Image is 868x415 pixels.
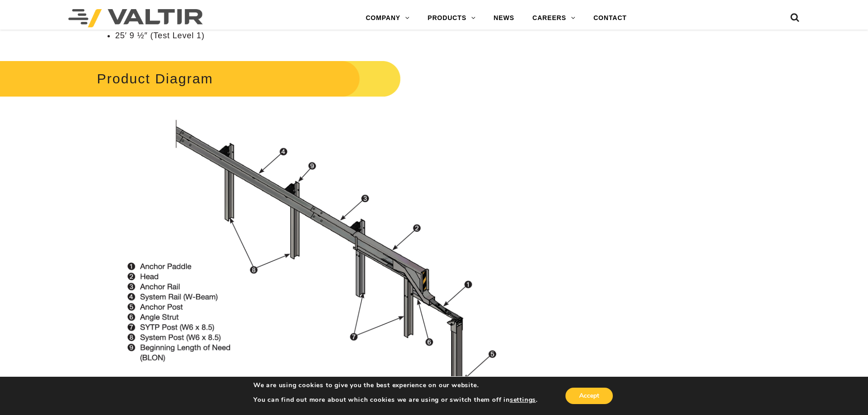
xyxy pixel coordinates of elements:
button: settings [510,396,536,404]
a: NEWS [484,9,523,27]
a: CAREERS [524,9,585,27]
p: We are using cookies to give you the best experience on our website. [253,381,538,389]
img: Valtir [68,9,203,27]
button: Accept [565,388,613,404]
p: You can find out more about which cookies we are using or switch them off in . [253,396,538,404]
a: COMPANY [357,9,419,27]
a: CONTACT [584,9,636,27]
li: 25′ 9 ½″ (Test Level 1) [115,31,554,41]
a: PRODUCTS [419,9,485,27]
